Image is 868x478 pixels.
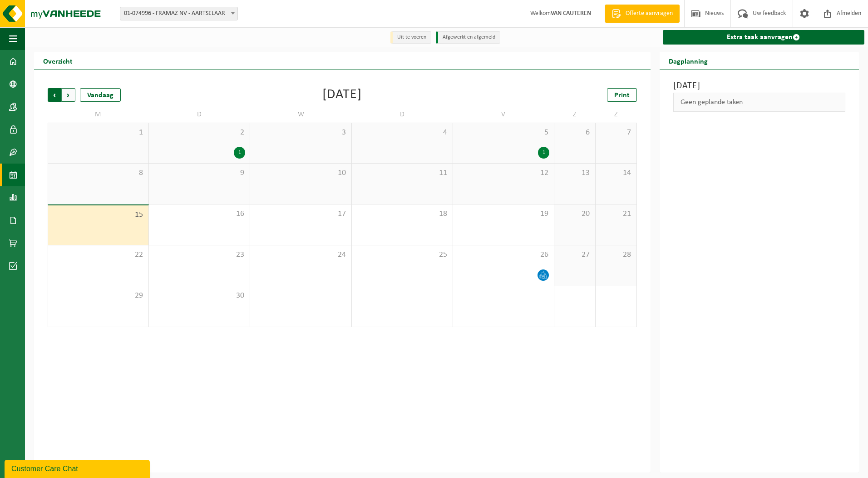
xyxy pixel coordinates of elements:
span: 6 [559,128,591,138]
span: 15 [53,210,144,220]
span: 25 [356,250,448,260]
span: 12 [458,168,549,178]
li: Uit te voeren [390,31,431,44]
a: Extra taak aanvragen [663,30,864,45]
span: 1 [53,128,144,138]
div: [DATE] [322,88,362,102]
span: 13 [559,168,591,178]
span: 21 [600,209,632,219]
span: 5 [458,128,549,138]
td: W [250,106,351,123]
span: Print [614,92,630,99]
span: 2 [153,128,245,138]
span: 18 [356,209,448,219]
span: 4 [356,128,448,138]
div: 1 [234,147,245,159]
iframe: chat widget [5,458,152,478]
span: 16 [153,209,245,219]
td: V [453,106,554,123]
a: Print [607,88,637,102]
h3: [DATE] [673,79,845,93]
span: 3 [255,128,346,138]
span: 10 [255,168,346,178]
div: 1 [538,147,549,159]
span: 11 [356,168,448,178]
span: 8 [53,168,144,178]
span: 20 [559,209,591,219]
span: 7 [600,128,632,138]
span: 24 [255,250,346,260]
span: 17 [255,209,346,219]
span: 9 [153,168,245,178]
span: 27 [559,250,591,260]
span: 19 [458,209,549,219]
td: Z [596,106,637,123]
span: 28 [600,250,632,260]
h2: Dagplanning [660,52,717,70]
span: 01-074996 - FRAMAZ NV - AARTSELAAR [120,7,238,20]
td: D [149,106,250,123]
span: 14 [600,168,632,178]
span: Vorige [48,88,61,102]
span: 29 [53,291,144,301]
span: 22 [53,250,144,260]
span: 01-074996 - FRAMAZ NV - AARTSELAAR [120,7,237,20]
strong: VAN CAUTEREN [551,10,591,17]
span: Volgende [62,88,75,102]
span: 30 [153,291,245,301]
li: Afgewerkt en afgemeld [436,31,500,44]
span: 23 [153,250,245,260]
td: Z [554,106,596,123]
td: M [48,106,149,123]
div: Geen geplande taken [673,93,845,112]
span: 26 [458,250,549,260]
div: Vandaag [80,88,121,102]
td: D [352,106,453,123]
a: Offerte aanvragen [605,5,680,23]
h2: Overzicht [34,52,82,70]
span: Offerte aanvragen [623,9,675,18]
